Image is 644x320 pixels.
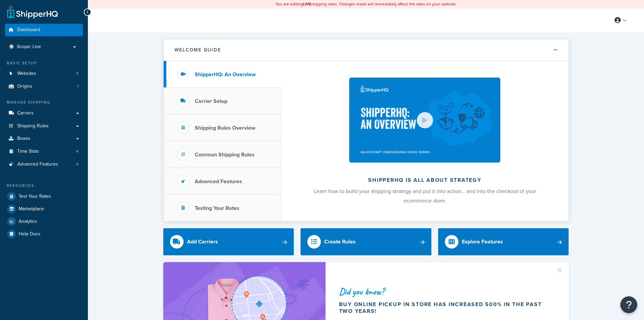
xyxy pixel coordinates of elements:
a: Shipping Rules [5,120,83,132]
a: Help Docs [5,228,83,240]
h3: ShipperHQ: An Overview [195,71,256,78]
div: Did you know? [339,287,553,296]
a: Test Your Rates [5,190,83,202]
h3: Carrier Setup [195,98,228,104]
span: 4 [76,149,78,154]
a: Dashboard [5,24,83,36]
li: Time Slots [5,145,83,158]
div: Create Rules [324,237,356,247]
button: Open Resource Center [620,296,637,313]
h3: Common Shipping Rules [195,152,255,158]
div: Add Carriers [187,237,218,247]
div: Explore Features [462,237,503,247]
span: Advanced Features [17,162,58,167]
span: 1 [77,84,78,89]
a: Boxes [5,132,83,145]
div: Basic Setup [5,60,83,66]
span: Shipping Rules [17,123,49,129]
span: Origins [17,84,32,89]
a: Origins1 [5,80,83,93]
span: Dashboard [17,27,40,33]
img: ShipperHQ is all about strategy [349,78,500,163]
a: Add Carriers [163,228,294,255]
a: Carriers [5,107,83,120]
span: 3 [76,71,78,77]
h3: Advanced Features [195,178,242,185]
h3: Shipping Rules Overview [195,125,255,131]
span: 4 [76,162,78,167]
h3: Testing Your Rates [195,205,239,211]
a: Analytics [5,215,83,228]
li: Advanced Features [5,158,83,171]
a: Advanced Features4 [5,158,83,171]
span: Help Docs [19,231,41,237]
h2: ShipperHQ is all about strategy [299,177,551,183]
div: Buy online pickup in store has increased 500% in the past two years! [339,301,553,315]
span: Scope: Live [17,44,41,50]
a: Explore Features [438,228,569,255]
h2: Welcome Guide [174,47,221,52]
span: Test Your Rates [19,194,51,199]
div: Resources [5,183,83,189]
span: Boxes [17,136,30,142]
div: Manage Shipping [5,100,83,105]
a: Marketplace [5,203,83,215]
button: Welcome Guide [164,39,569,61]
b: LIVE [303,1,311,7]
a: Websites3 [5,67,83,80]
span: Analytics [19,219,37,225]
span: Websites [17,71,36,77]
span: Learn how to build your shipping strategy and put it into action… and into the checkout of your e... [314,187,536,205]
a: Time Slots4 [5,145,83,158]
li: Origins [5,80,83,93]
span: Marketplace [19,206,44,212]
a: Create Rules [301,228,431,255]
span: Time Slots [17,149,39,154]
span: Carriers [17,110,34,116]
li: Websites [5,67,83,80]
